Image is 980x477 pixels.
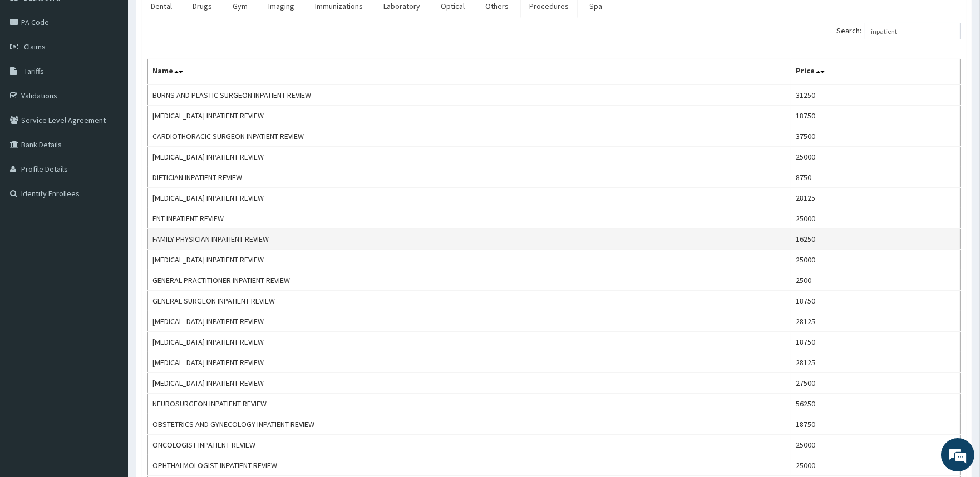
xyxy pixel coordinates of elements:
[148,59,791,85] th: Name
[148,414,791,435] td: OBSTETRICS AND GYNECOLOGY INPATIENT REVIEW
[148,147,791,167] td: [MEDICAL_DATA] INPATIENT REVIEW
[791,250,960,270] td: 25000
[148,352,791,373] td: [MEDICAL_DATA] INPATIENT REVIEW
[148,208,791,229] td: ENT INPATIENT REVIEW
[148,270,791,291] td: GENERAL PRACTITIONER INPATIENT REVIEW
[791,394,960,414] td: 56250
[791,311,960,332] td: 28125
[24,42,46,52] span: Claims
[791,208,960,229] td: 25000
[791,373,960,394] td: 27500
[791,229,960,250] td: 16250
[65,140,154,252] span: We're online!
[148,167,791,188] td: DIETICIAN INPATIENT REVIEW
[148,332,791,352] td: [MEDICAL_DATA] INPATIENT REVIEW
[791,167,960,188] td: 8750
[148,291,791,311] td: GENERAL SURGEON INPATIENT REVIEW
[148,106,791,126] td: [MEDICAL_DATA] INPATIENT REVIEW
[791,332,960,352] td: 18750
[183,6,209,32] div: Minimize live chat window
[791,352,960,373] td: 28125
[791,414,960,435] td: 18750
[148,455,791,476] td: OPHTHALMOLOGIST INPATIENT REVIEW
[148,126,791,147] td: CARDIOTHORACIC SURGEON INPATIENT REVIEW
[148,85,791,106] td: BURNS AND PLASTIC SURGEON INPATIENT REVIEW
[791,455,960,476] td: 25000
[58,62,187,77] div: Chat with us now
[791,270,960,291] td: 2500
[148,435,791,455] td: ONCOLOGIST INPATIENT REVIEW
[148,229,791,250] td: FAMILY PHYSICIAN INPATIENT REVIEW
[836,23,961,39] label: Search:
[791,435,960,455] td: 25000
[148,373,791,394] td: [MEDICAL_DATA] INPATIENT REVIEW
[791,147,960,167] td: 25000
[148,311,791,332] td: [MEDICAL_DATA] INPATIENT REVIEW
[791,85,960,106] td: 31250
[6,304,212,342] textarea: Type your message and hit 'Enter'
[791,291,960,311] td: 18750
[24,66,44,76] span: Tariffs
[791,126,960,147] td: 37500
[865,23,961,39] input: Search:
[791,106,960,126] td: 18750
[148,394,791,414] td: NEUROSURGEON INPATIENT REVIEW
[148,250,791,270] td: [MEDICAL_DATA] INPATIENT REVIEW
[21,56,45,83] img: d_794563401_company_1708531726252_794563401
[791,59,960,85] th: Price
[791,188,960,208] td: 28125
[148,188,791,208] td: [MEDICAL_DATA] INPATIENT REVIEW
